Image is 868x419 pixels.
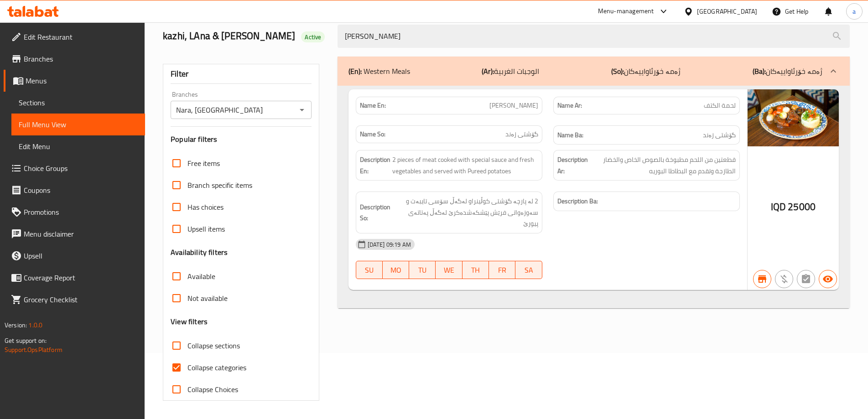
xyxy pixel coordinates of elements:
div: [GEOGRAPHIC_DATA] [697,6,757,16]
button: SA [515,261,542,279]
span: WE [439,264,458,277]
a: Branches [4,48,145,70]
span: Not available [187,293,228,304]
button: WE [436,261,462,279]
span: a [852,6,856,16]
a: Sections [11,92,145,114]
span: Edit Menu [19,141,138,152]
span: 25000 [788,198,816,216]
h3: View filters [171,316,208,327]
a: Grocery Checklist [4,289,145,310]
span: Collapse categories [187,362,246,373]
div: (En): Western Meals(Ar):الوجبات الغربية(So):ژەمە خۆرئاواییەکان(Ba):ژەمە خۆرئاواییەکان [338,86,850,308]
div: (En): Western Meals(Ar):الوجبات الغربية(So):ژەمە خۆرئاواییەکان(Ba):ژەمە خۆرئاواییەکان [338,57,850,86]
a: Full Menu View [11,114,145,135]
span: 2 لە پارچە گۆشتی کوڵینراو لەگەڵ سۆسی تایبەت و سەوزەواتی فرێش پێشکەشدەکرێ لەگەڵ پەتاتەی پیورێ [392,196,538,229]
b: (So): [611,64,624,78]
span: 1.0.0 [28,319,42,331]
h2: kazhi, LAna & [PERSON_NAME] [163,29,326,43]
b: (Ba): [753,64,766,78]
span: گۆشتی زەند [703,129,736,141]
p: Western Meals [348,66,410,77]
span: Full Menu View [19,119,138,130]
span: Active [301,33,325,41]
span: Collapse sections [187,340,240,351]
span: Menus [26,75,138,86]
b: (Ar): [482,64,494,78]
a: Edit Restaurant [4,26,145,48]
button: FR [489,261,515,279]
a: Upsell [4,245,145,267]
span: [PERSON_NAME] [489,101,538,110]
h3: Popular filters [171,134,311,145]
a: Edit Menu [11,135,145,157]
span: Branches [24,53,138,64]
button: TU [409,261,436,279]
strong: Description So: [360,202,390,224]
p: ژەمە خۆرئاواییەکان [753,66,822,77]
a: Menus [4,70,145,92]
a: Support.OpsPlatform [5,344,62,356]
div: Filter [171,64,311,84]
span: 2 pieces of meat cooked with special sauce and fresh vegetables and served with Pureed potatoes [392,154,538,176]
img: Chuck_Beef638892031455153656.jpeg [748,89,839,146]
span: Collapse Choices [187,384,238,395]
span: SU [360,264,379,277]
span: MO [386,264,405,277]
span: TH [466,264,485,277]
span: Get support on: [5,335,47,347]
button: TH [463,261,489,279]
span: Version: [5,319,27,331]
span: Upsell items [187,223,225,234]
span: IQD [771,198,786,216]
span: Choice Groups [24,163,138,174]
button: SU [356,261,383,279]
button: Available [819,270,837,288]
span: Sections [19,97,138,108]
p: ژەمە خۆرئاواییەکان [611,66,681,77]
strong: Name So: [360,129,385,139]
input: search [338,25,850,48]
span: FR [493,264,512,277]
span: Available [187,271,215,282]
span: SA [519,264,538,277]
span: TU [413,264,432,277]
strong: Description En: [360,154,390,176]
strong: Name Ar: [557,101,582,110]
a: Promotions [4,201,145,223]
button: Branch specific item [753,270,771,288]
span: Grocery Checklist [24,294,138,305]
span: Edit Restaurant [24,31,138,42]
button: Open [296,103,308,116]
button: MO [383,261,409,279]
span: Upsell [24,250,138,261]
span: Coverage Report [24,272,138,283]
span: Has choices [187,202,223,212]
span: گۆشتی زەند [505,129,538,139]
span: Coupons [24,185,138,196]
span: لحمة الكتف [704,101,736,110]
strong: Name En: [360,101,386,110]
a: Coupons [4,179,145,201]
span: Free items [187,158,220,169]
a: Coverage Report [4,267,145,289]
span: قطعتين من اللحم مطبوخة بالصوص الخاص والخضار الطازجة وتقدم مع البطاطا البوريه [590,154,736,176]
h3: Availability filters [171,247,228,258]
div: Active [301,31,325,42]
p: الوجبات الغربية [482,66,539,77]
strong: Description Ar: [557,154,588,176]
span: Promotions [24,207,138,217]
div: Menu-management [598,6,654,17]
a: Choice Groups [4,157,145,179]
b: (En): [348,64,362,78]
span: Menu disclaimer [24,228,138,239]
span: Branch specific items [187,180,252,191]
strong: Description Ba: [557,196,598,207]
button: Purchased item [775,270,793,288]
a: Menu disclaimer [4,223,145,245]
strong: Name Ba: [557,129,583,141]
span: [DATE] 09:19 AM [364,240,415,249]
button: Not has choices [797,270,815,288]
